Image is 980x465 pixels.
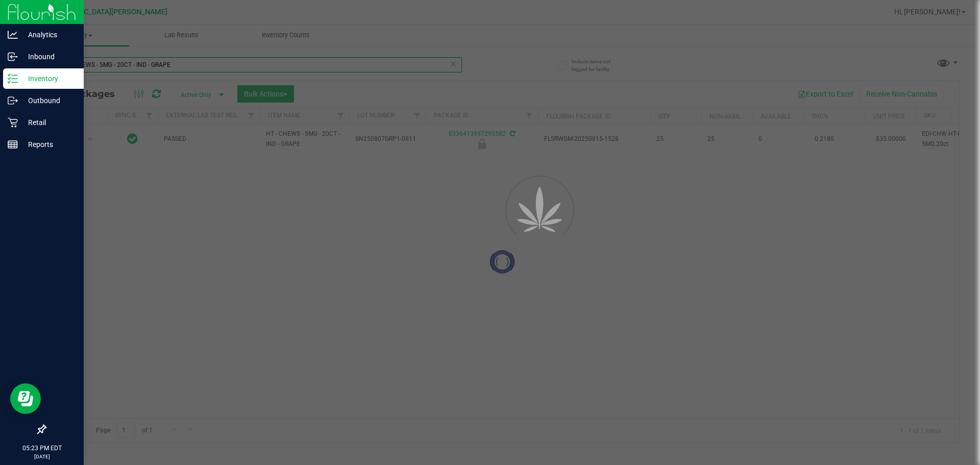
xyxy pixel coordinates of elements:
[8,74,18,84] inline-svg: Inventory
[18,138,79,151] p: Reports
[18,72,79,85] p: Inventory
[8,52,18,62] inline-svg: Inbound
[18,51,79,63] p: Inbound
[18,29,79,41] p: Analytics
[5,453,79,460] p: [DATE]
[10,383,41,414] iframe: Resource center
[8,117,18,128] inline-svg: Retail
[5,444,79,453] p: 05:23 PM EDT
[8,95,18,106] inline-svg: Outbound
[18,116,79,129] p: Retail
[8,139,18,150] inline-svg: Reports
[8,30,18,40] inline-svg: Analytics
[18,94,79,107] p: Outbound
